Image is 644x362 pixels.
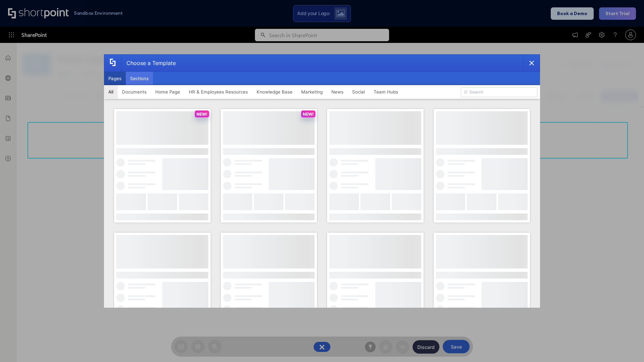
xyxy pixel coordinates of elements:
iframe: Chat Widget [610,330,644,362]
div: Choose a Template [121,55,176,71]
button: Knowledge Base [252,85,297,99]
button: Pages [104,72,126,85]
button: Sections [126,72,153,85]
div: template selector [104,54,540,308]
button: Home Page [151,85,184,99]
button: News [327,85,348,99]
button: Team Hubs [369,85,402,99]
button: Social [348,85,369,99]
button: All [104,85,118,99]
button: HR & Employees Resources [184,85,252,99]
button: Documents [118,85,151,99]
button: Marketing [297,85,327,99]
p: NEW! [303,112,314,117]
p: NEW! [197,112,207,117]
input: Search [461,87,537,97]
